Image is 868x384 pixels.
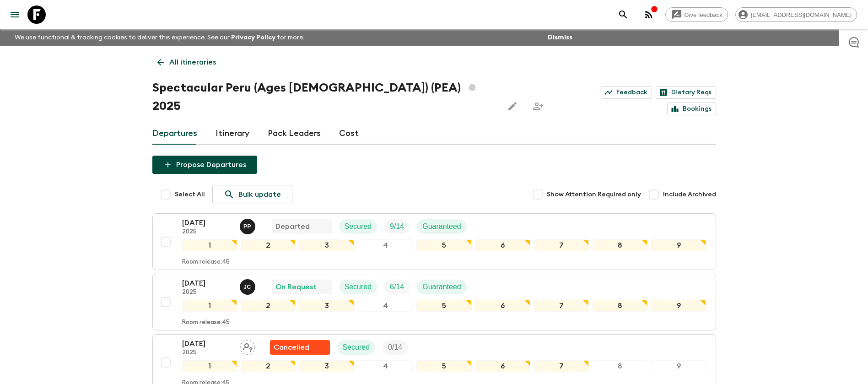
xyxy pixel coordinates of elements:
[651,360,706,372] div: 9
[663,190,716,199] span: Include Archived
[182,338,232,349] p: [DATE]
[593,239,647,251] div: 8
[358,360,413,372] div: 4
[416,300,471,312] div: 5
[152,274,716,330] button: [DATE]2025Julio CamachoOn RequestSecuredTrip FillGuaranteed123456789Room release:45
[339,280,377,294] div: Secured
[216,123,249,145] a: Itinerary
[651,239,706,251] div: 9
[240,222,257,229] span: Pabel Perez
[665,7,728,22] a: Give feedback
[182,319,230,326] p: Room release: 45
[390,281,404,292] p: 6 / 14
[241,239,296,251] div: 2
[475,300,530,312] div: 6
[475,239,530,251] div: 6
[152,53,221,71] a: All itineraries
[182,360,237,372] div: 1
[240,282,257,289] span: Julio Camacho
[529,97,547,115] span: Share this itinerary
[422,221,461,232] p: Guaranteed
[343,342,370,353] p: Secured
[182,259,230,266] p: Room release: 45
[593,300,647,312] div: 8
[175,190,205,199] span: Select All
[238,189,281,200] p: Bulk update
[182,349,232,357] p: 2025
[182,228,232,236] p: 2025
[384,280,410,294] div: Trip Fill
[268,123,321,145] a: Pack Leaders
[358,300,413,312] div: 4
[545,31,575,44] button: Dismiss
[182,300,237,312] div: 1
[388,342,402,353] p: 0 / 14
[339,123,359,145] a: Cost
[614,5,632,24] button: search adventures
[231,34,275,41] a: Privacy Policy
[384,219,410,234] div: Trip Fill
[299,300,354,312] div: 3
[152,156,257,174] button: Propose Departures
[534,300,589,312] div: 7
[667,103,716,115] a: Bookings
[299,360,354,372] div: 3
[503,97,522,115] button: Edit this itinerary
[275,281,317,292] p: On Request
[475,360,530,372] div: 6
[416,239,471,251] div: 5
[601,86,652,99] a: Feedback
[534,239,589,251] div: 7
[422,281,461,292] p: Guaranteed
[383,340,408,355] div: Trip Fill
[182,278,232,289] p: [DATE]
[656,86,716,99] a: Dietary Reqs
[735,7,857,22] div: [EMAIL_ADDRESS][DOMAIN_NAME]
[212,185,292,204] a: Bulk update
[182,239,237,251] div: 1
[345,221,372,232] p: Secured
[241,360,296,372] div: 2
[337,340,376,355] div: Secured
[240,342,255,350] span: Assign pack leader
[299,239,354,251] div: 3
[274,342,309,353] p: Cancelled
[534,360,589,372] div: 7
[593,360,647,372] div: 8
[11,29,308,46] p: We use functional & tracking cookies to deliver this experience. See our for more.
[5,5,24,24] button: menu
[679,11,728,18] span: Give feedback
[241,300,296,312] div: 2
[416,360,471,372] div: 5
[169,57,216,68] p: All itineraries
[152,79,496,115] h1: Spectacular Peru (Ages [DEMOGRAPHIC_DATA]) (PEA) 2025
[152,213,716,270] button: [DATE]2025Pabel PerezDepartedSecuredTrip FillGuaranteed123456789Room release:45
[243,283,251,291] p: J C
[339,219,377,234] div: Secured
[651,300,706,312] div: 9
[240,279,257,295] button: JC
[345,281,372,292] p: Secured
[182,289,232,296] p: 2025
[152,123,197,145] a: Departures
[547,190,641,199] span: Show Attention Required only
[390,221,404,232] p: 9 / 14
[275,221,310,232] p: Departed
[182,217,232,228] p: [DATE]
[270,340,330,355] div: Flash Pack cancellation
[358,239,413,251] div: 4
[746,11,857,18] span: [EMAIL_ADDRESS][DOMAIN_NAME]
